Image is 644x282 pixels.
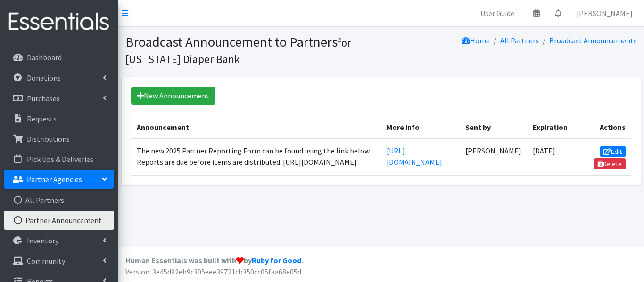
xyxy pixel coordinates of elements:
[569,4,640,23] a: [PERSON_NAME]
[462,36,490,45] a: Home
[4,129,114,148] a: Distributions
[27,73,61,82] p: Donations
[4,68,114,87] a: Donations
[125,256,303,265] strong: Human Essentials was built with by .
[573,116,631,139] th: Actions
[387,146,442,167] a: [URL][DOMAIN_NAME]
[4,89,114,108] a: Purchases
[4,251,114,270] a: Community
[473,4,522,23] a: User Guide
[460,139,527,176] td: [PERSON_NAME]
[4,48,114,67] a: Dashboard
[27,236,58,245] p: Inventory
[27,94,60,103] p: Purchases
[527,139,573,176] td: [DATE]
[27,53,62,62] p: Dashboard
[131,139,381,176] td: The new 2025 Partner Reporting Form can be found using the link below. Reports are due before ite...
[4,211,114,230] a: Partner Announcement
[460,116,527,139] th: Sent by
[125,267,301,276] span: Version: 3e45d92eb9c305eee39721cb350cc05faa68e05d
[500,36,539,45] a: All Partners
[27,114,57,123] p: Requests
[27,134,70,144] p: Distributions
[600,146,626,157] a: Edit
[4,109,114,128] a: Requests
[131,87,215,105] a: New Announcement
[252,256,301,265] a: Ruby for Good
[125,36,351,66] small: for [US_STATE] Diaper Bank
[549,36,637,45] a: Broadcast Announcements
[27,175,82,184] p: Partner Agencies
[381,116,460,139] th: More info
[4,150,114,169] a: Pick Ups & Deliveries
[594,158,626,169] a: Delete
[27,256,65,266] p: Community
[4,231,114,250] a: Inventory
[527,116,573,139] th: Expiration
[131,116,381,139] th: Announcement
[27,154,93,164] p: Pick Ups & Deliveries
[4,6,114,38] img: HumanEssentials
[125,34,378,66] h1: Broadcast Announcement to Partners
[4,170,114,189] a: Partner Agencies
[4,191,114,209] a: All Partners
